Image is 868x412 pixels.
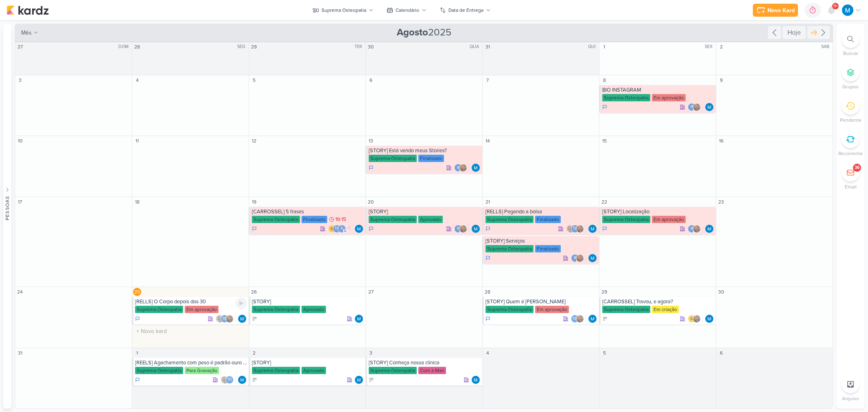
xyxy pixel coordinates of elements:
[588,225,597,233] div: Responsável: MARIANA MIRANDA
[472,164,480,172] div: Responsável: MARIANA MIRANDA
[809,28,818,37] div: +9
[588,254,597,262] img: MARIANA MIRANDA
[840,116,861,124] p: Pendente
[821,44,832,50] div: SAB
[238,376,246,384] img: MARIANA MIRANDA
[688,103,696,111] div: rolimaba30@gmail.com
[16,76,24,84] div: 3
[600,198,608,206] div: 22
[16,288,24,296] div: 24
[355,376,363,384] img: MARIANA MIRANDA
[767,6,795,15] div: Novo Kard
[566,225,586,233] div: Colaboradores: Sarah Violante, Thais de carvalho, Eduardo Rodrigues Campos
[369,155,417,162] div: Suprema Osteopatia
[600,137,608,145] div: 15
[652,94,686,101] div: Em aprovação
[250,43,258,51] div: 29
[355,315,363,323] div: Responsável: MARIANA MIRANDA
[842,83,859,90] p: Grupos
[252,306,300,313] div: Suprema Osteopatia
[566,225,574,233] img: Sarah Violante
[571,315,579,323] div: Thais de carvalho
[843,50,858,57] p: Buscar
[753,4,798,17] button: Novo Kard
[485,216,533,223] div: Suprema Osteopatia
[369,226,374,232] div: Em Andamento
[369,164,374,171] div: Em Andamento
[571,225,579,233] div: Thais de carvalho
[335,217,346,222] span: 19:15
[457,166,459,170] p: r
[16,349,24,357] div: 31
[367,43,375,51] div: 30
[485,306,533,313] div: Suprema Osteopatia
[652,306,679,313] div: Em criação
[454,164,462,172] div: rolimaba30@gmail.com
[355,376,363,384] div: Responsável: MARIANA MIRANDA
[705,225,713,233] div: Responsável: MARIANA MIRANDA
[602,104,607,110] div: Em Andamento
[576,225,584,233] img: Eduardo Rodrigues Campos
[250,288,258,296] div: 26
[472,376,480,384] div: Responsável: MARIANA MIRANDA
[688,315,703,323] div: Colaboradores: IDBOX - Agência de Design, Eduardo Rodrigues Campos
[221,315,229,323] div: Thais de carvalho
[355,225,363,233] img: MARIANA MIRANDA
[836,30,865,57] li: Ctrl + F
[135,359,247,366] div: [REELS] Agachamento com peso é padrão ouro no tratamento de dor na lombar
[227,378,232,382] p: Td
[588,315,597,323] div: Responsável: MARIANA MIRANDA
[185,367,219,374] div: Para Gravação
[221,376,236,384] div: Colaboradores: Sarah Violante, Thais de carvalho
[483,288,492,296] div: 28
[7,5,49,15] img: kardz.app
[588,225,597,233] img: MARIANA MIRANDA
[705,44,715,50] div: SEX
[250,137,258,145] div: 12
[133,43,141,51] div: 28
[367,349,375,357] div: 3
[459,225,467,233] img: Eduardo Rodrigues Campos
[418,216,443,223] div: Aprovado
[4,196,11,220] div: Pessoas
[185,306,219,313] div: Em aprovação
[369,367,417,374] div: Suprema Osteopatia
[688,225,696,233] div: rolimaba30@gmail.com
[576,254,584,262] img: Eduardo Rodrigues Campos
[237,44,248,50] div: SEG
[535,245,561,252] div: Finalizado
[118,44,131,50] div: DOM
[252,226,257,232] div: Em Andamento
[367,76,375,84] div: 6
[341,227,343,231] p: r
[216,315,236,323] div: Colaboradores: Sarah Violante, Thais de carvalho, Eduardo Rodrigues Campos
[236,298,247,309] div: Ligar relógio
[688,225,703,233] div: Colaboradores: rolimaba30@gmail.com, Eduardo Rodrigues Campos
[485,226,490,232] div: Em Andamento
[691,227,693,231] p: r
[328,225,336,233] img: IDBOX - Agência de Design
[602,87,714,93] div: BIO INSTAGRAM
[238,376,246,384] div: Responsável: MARIANA MIRANDA
[333,225,341,233] div: Thais de carvalho
[454,164,469,172] div: Colaboradores: rolimaba30@gmail.com, Eduardo Rodrigues Campos
[571,315,586,323] div: Colaboradores: Thais de carvalho, Eduardo Rodrigues Campos
[485,298,597,305] div: [STORY] Quem é Eduardo
[252,216,300,223] div: Suprema Osteopatia
[705,103,713,111] img: MARIANA MIRANDA
[783,26,806,39] div: Hoje
[717,198,725,206] div: 23
[346,225,350,232] span: +1
[135,377,140,383] div: Em Andamento
[472,225,480,233] img: MARIANA MIRANDA
[576,315,584,323] img: Eduardo Rodrigues Campos
[222,317,227,321] p: Td
[688,103,703,111] div: Colaboradores: rolimaba30@gmail.com, Eduardo Rodrigues Campos
[588,315,597,323] img: MARIANA MIRANDA
[454,225,469,233] div: Colaboradores: rolimaba30@gmail.com, Eduardo Rodrigues Campos
[367,137,375,145] div: 13
[133,349,141,357] div: 1
[252,316,258,322] div: A Fazer
[845,183,857,191] p: Email
[535,306,569,313] div: Em aprovação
